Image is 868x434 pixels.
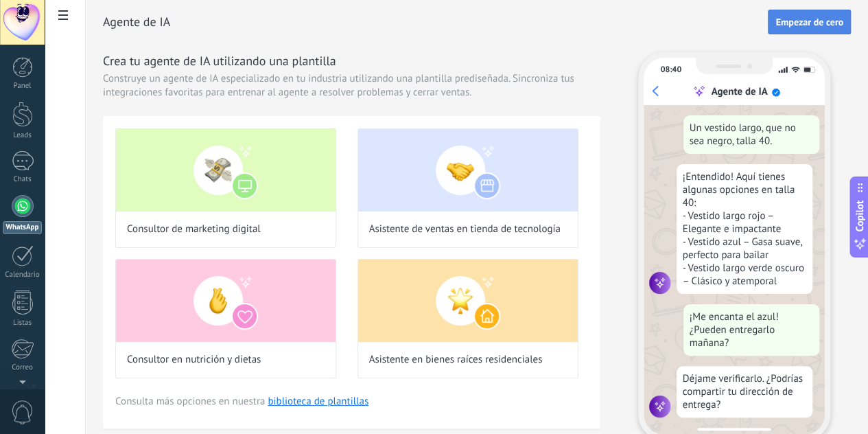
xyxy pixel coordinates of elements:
div: Un vestido largo, que no sea negro, talla 40. [683,115,819,154]
div: ¡Entendido! Aquí tienes algunas opciones en talla 40: - Vestido largo rojo – Elegante e impactant... [677,164,812,294]
div: 08:40 [661,65,681,75]
div: Calendario [3,271,43,279]
div: Listas [3,319,43,328]
span: Copilot [853,201,867,232]
div: Correo [3,363,43,372]
span: Construye un agente de IA especializado en tu industria utilizando una plantilla prediseñada. Sin... [103,72,600,100]
span: Consultor de marketing digital [127,222,261,236]
div: Chats [3,175,43,184]
h2: Agente de IA [103,8,768,36]
div: Leads [3,131,43,140]
span: Consulta más opciones en nuestra [115,395,368,408]
div: ¡Me encanta el azul! ¿Pueden entregarlo mañana? [683,304,819,356]
img: Asistente de ventas en tienda de tecnología [358,129,578,212]
div: Agente de IA [711,85,767,98]
div: Déjame verificarlo. ¿Podrías compartir tu dirección de entrega? [677,366,812,418]
button: Empezar de cero [768,10,851,34]
a: biblioteca de plantillas [268,395,368,408]
img: agent icon [649,272,671,294]
img: Consultor de marketing digital [116,129,336,212]
span: Consultor en nutrición y dietas [127,353,261,367]
div: WhatsApp [3,221,42,234]
span: Asistente en bienes raíces residenciales [369,353,543,367]
img: Asistente en bienes raíces residenciales [358,260,578,342]
span: Asistente de ventas en tienda de tecnología [369,222,561,236]
div: Panel [3,82,43,91]
h3: Crea tu agente de IA utilizando una plantilla [103,52,600,69]
img: agent icon [649,396,671,418]
img: Consultor en nutrición y dietas [116,260,336,342]
span: Empezar de cero [775,17,843,27]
